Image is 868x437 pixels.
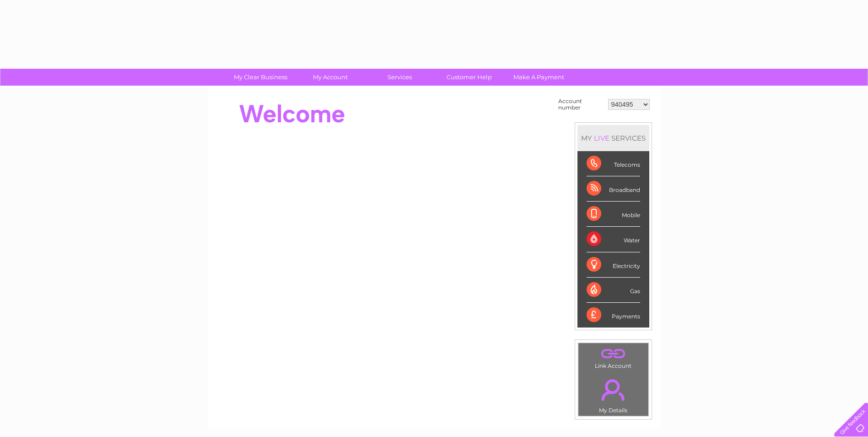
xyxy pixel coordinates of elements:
a: . [581,374,646,406]
a: My Clear Business [223,69,298,86]
div: Telecoms [587,151,640,176]
a: Customer Help [431,69,507,86]
div: Payments [587,303,640,328]
a: . [581,345,646,361]
div: Electricity [587,252,640,278]
a: My Account [292,69,368,86]
a: Services [362,69,437,86]
div: Mobile [587,202,640,227]
td: My Details [578,371,649,416]
a: Make A Payment [501,69,577,86]
td: Link Account [578,343,649,371]
td: Account number [556,96,606,113]
div: Gas [587,278,640,303]
div: Broadband [587,176,640,202]
div: MY SERVICES [577,125,649,151]
div: LIVE [592,134,611,142]
div: Water [587,227,640,252]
